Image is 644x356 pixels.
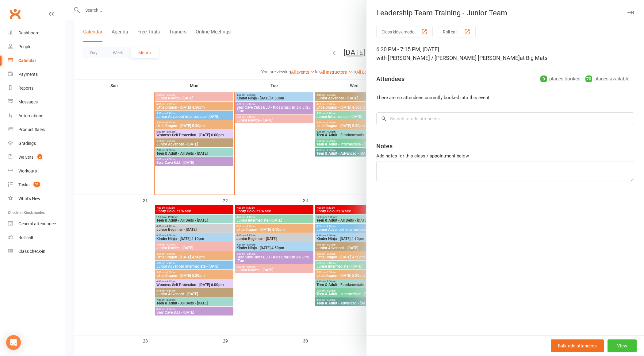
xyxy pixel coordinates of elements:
[608,339,637,352] button: View
[540,75,547,82] div: 0
[376,45,634,62] div: 6:30 PM - 7:15 PM, [DATE]
[8,164,65,178] a: Workouts
[18,155,33,160] div: Waivers
[8,231,65,245] a: Roll call
[18,168,37,173] div: Workouts
[366,9,644,17] div: Leadership Team Training - Junior Team
[7,6,23,21] a: Clubworx
[551,339,604,352] button: Bulk add attendees
[376,55,520,61] span: with [PERSON_NAME] / [PERSON_NAME] [PERSON_NAME]
[18,30,40,35] div: Dashboard
[8,26,65,40] a: Dashboard
[8,178,65,192] a: Tasks 33
[18,99,38,104] div: Messages
[18,249,45,254] div: Class check-in
[540,75,581,83] div: places booked
[8,192,65,206] a: What's New
[8,217,65,231] a: General attendance kiosk mode
[18,221,56,226] div: General attendance
[8,150,65,164] a: Waivers 2
[376,94,634,101] li: There are no attendees currently booked into this event.
[18,182,29,187] div: Tasks
[8,68,65,81] a: Payments
[376,75,404,83] div: Attendees
[8,81,65,95] a: Reports
[18,58,36,63] div: Calendar
[6,335,21,350] div: Open Intercom Messenger
[8,245,65,258] a: Class kiosk mode
[376,142,393,150] div: Notes
[376,152,634,160] div: Add notes for this class / appointment below
[438,26,476,37] button: Roll call
[585,75,629,83] div: places available
[8,109,65,123] a: Automations
[18,127,45,132] div: Product Sales
[376,112,634,125] input: Search to add attendees
[18,196,40,201] div: What's New
[585,75,592,82] div: 70
[18,235,33,240] div: Roll call
[18,141,36,146] div: Gradings
[18,113,43,118] div: Automations
[37,154,42,159] span: 2
[18,72,38,77] div: Payments
[8,40,65,54] a: People
[8,123,65,137] a: Product Sales
[376,26,433,37] button: Class kiosk mode
[520,55,547,61] span: at Big Mats
[18,86,33,91] div: Reports
[33,182,40,187] span: 33
[8,54,65,68] a: Calendar
[8,137,65,150] a: Gradings
[18,44,31,49] div: People
[8,95,65,109] a: Messages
